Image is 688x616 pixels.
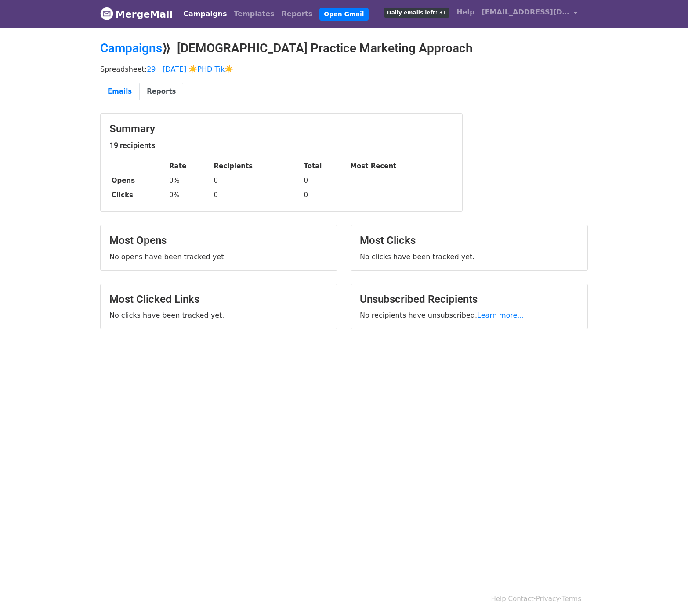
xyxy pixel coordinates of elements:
[491,595,506,603] a: Help
[302,174,348,188] td: 0
[360,311,579,320] p: No recipients have unsubscribed.
[360,252,579,261] p: No clicks have been tracked yet.
[302,188,348,203] td: 0
[536,595,560,603] a: Privacy
[348,159,453,174] th: Most Recent
[100,65,588,74] p: Spreadsheet:
[360,234,579,247] h3: Most Clicks
[212,174,302,188] td: 0
[302,159,348,174] th: Total
[180,5,230,23] a: Campaigns
[482,7,569,18] span: [EMAIL_ADDRESS][DOMAIN_NAME]
[508,595,534,603] a: Contact
[109,123,453,135] h3: Summary
[109,234,328,247] h3: Most Opens
[562,595,581,603] a: Terms
[109,188,167,203] th: Clicks
[109,174,167,188] th: Opens
[139,83,183,101] a: Reports
[100,7,113,20] img: MergeMail logo
[360,293,579,306] h3: Unsubscribed Recipients
[100,41,162,55] a: Campaigns
[319,8,368,21] a: Open Gmail
[230,5,278,23] a: Templates
[109,293,328,306] h3: Most Clicked Links
[453,4,478,21] a: Help
[167,188,212,203] td: 0%
[109,311,328,320] p: No clicks have been tracked yet.
[100,5,173,23] a: MergeMail
[167,174,212,188] td: 0%
[100,83,139,101] a: Emails
[109,141,453,150] h5: 19 recipients
[212,159,302,174] th: Recipients
[278,5,316,23] a: Reports
[167,159,212,174] th: Rate
[147,65,233,73] a: 29 | [DATE] ☀️PHD Tik☀️
[109,252,328,261] p: No opens have been tracked yet.
[100,41,588,56] h2: ⟫ [DEMOGRAPHIC_DATA] Practice Marketing Approach
[478,4,581,24] a: [EMAIL_ADDRESS][DOMAIN_NAME]
[380,4,453,21] a: Daily emails left: 31
[384,8,449,18] span: Daily emails left: 31
[212,188,302,203] td: 0
[477,311,524,319] a: Learn more...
